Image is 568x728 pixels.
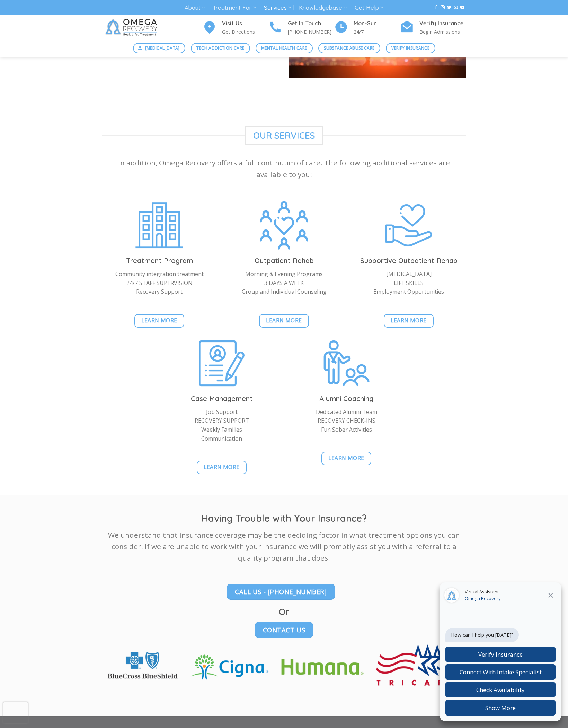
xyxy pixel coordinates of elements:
[419,28,466,36] p: Begin Admissions
[400,19,466,36] a: Verify Insurance Begin Admissions
[266,316,302,325] span: Learn More
[222,28,268,36] p: Get Directions
[3,702,28,723] iframe: reCAPTCHA
[165,393,279,404] h3: Case Management
[102,606,466,617] h2: Or
[133,43,186,53] a: [MEDICAL_DATA]
[134,314,185,328] a: Learn More
[102,512,466,525] h1: Having Trouble with Your Insurance?
[268,19,334,36] a: Get In Touch [PHONE_NUMBER]
[324,45,374,51] span: Substance Abuse Care
[102,529,466,564] p: We understand that insurance coverage may be the deciding factor in what treatment options you ca...
[227,584,335,600] a: Call Us - [PHONE_NUMBER]
[165,408,279,443] p: Job Support RECOVERY SUPPORT Weekly Families Communication
[391,316,427,325] span: Learn More
[259,314,309,328] a: Learn More
[391,45,429,51] span: Verify Insurance
[256,43,313,53] a: Mental Health Care
[354,19,400,28] h4: Mon-Sun
[102,270,216,296] p: Community integration treatment 24/7 STAFF SUPERVISION Recovery Support
[255,622,313,638] a: Contact Us
[204,463,240,471] span: Learn More
[197,461,247,474] a: Learn More
[235,587,327,597] span: Call Us - [PHONE_NUMBER]
[352,255,466,266] h3: Supportive Outpatient Rehab
[354,28,400,36] p: 24/7
[328,454,364,462] span: Learn More
[352,270,466,296] p: [MEDICAL_DATA] LIFE SKILLS Employment Opportunities
[227,270,341,296] p: Morning & Evening Programs 3 DAYS A WEEK Group and Individual Counseling
[318,43,380,53] a: Substance Abuse Care
[460,5,464,10] a: Follow on YouTube
[227,255,341,266] h3: Outpatient Rehab
[289,393,403,404] h3: Alumni Coaching
[321,452,372,465] a: Learn More
[102,15,163,40] img: Omega Recovery
[434,5,438,10] a: Follow on Facebook
[441,5,445,10] a: Follow on Instagram
[263,625,305,635] span: Contact Us
[289,408,403,434] p: Dedicated Alumni Team RECOVERY CHECK-INS Fun Sober Activities
[264,1,291,14] a: Services
[203,19,268,36] a: Visit Us Get Directions
[185,1,205,14] a: About
[419,19,466,28] h4: Verify Insurance
[454,5,458,10] a: Send us an email
[245,126,323,145] span: Our Services
[191,43,250,53] a: Tech Addiction Care
[355,1,383,14] a: Get Help
[222,19,268,28] h4: Visit Us
[141,316,177,325] span: Learn More
[384,314,434,328] a: Learn More
[102,157,466,180] p: In addition, Omega Recovery offers a full continuum of care. The following additional services ar...
[102,255,216,266] h3: Treatment Program
[196,45,244,51] span: Tech Addiction Care
[288,19,334,28] h4: Get In Touch
[261,45,307,51] span: Mental Health Care
[386,43,435,53] a: Verify Insurance
[447,5,451,10] a: Follow on Twitter
[288,28,334,36] p: [PHONE_NUMBER]
[213,1,256,14] a: Treatment For
[299,1,347,14] a: Knowledgebase
[145,45,180,51] span: [MEDICAL_DATA]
